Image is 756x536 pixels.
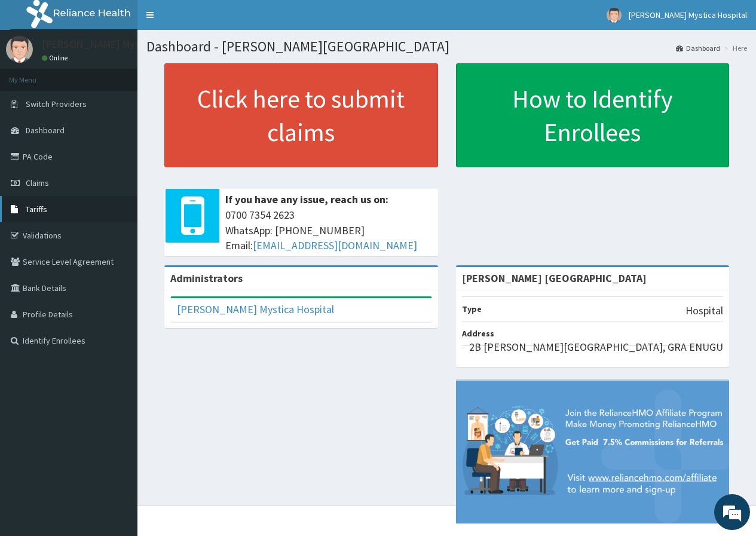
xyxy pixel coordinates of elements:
[26,204,47,215] span: Tariffs
[607,8,622,23] img: User Image
[462,271,647,285] strong: [PERSON_NAME] [GEOGRAPHIC_DATA]
[462,304,482,314] b: Type
[685,303,723,318] p: Hospital
[26,125,65,136] span: Dashboard
[456,381,730,523] img: provider-team-banner.png
[26,177,49,188] span: Claims
[26,99,87,109] span: Switch Providers
[177,302,334,316] a: [PERSON_NAME] Mystica Hospital
[225,207,432,253] span: 0700 7354 2623 WhatsApp: [PHONE_NUMBER] Email:
[146,39,747,54] h1: Dashboard - [PERSON_NAME][GEOGRAPHIC_DATA]
[225,192,388,206] b: If you have any issue, reach us on:
[164,63,438,167] a: Click here to submit claims
[469,339,723,355] p: 2B [PERSON_NAME][GEOGRAPHIC_DATA], GRA ENUGU
[676,43,720,53] a: Dashboard
[462,328,494,339] b: Address
[253,238,417,252] a: [EMAIL_ADDRESS][DOMAIN_NAME]
[170,271,243,285] b: Administrators
[42,54,71,62] a: Online
[721,43,747,53] li: Here
[6,36,33,63] img: User Image
[42,39,200,50] p: [PERSON_NAME] Mystica Hospital
[629,10,747,20] span: [PERSON_NAME] Mystica Hospital
[456,63,730,167] a: How to Identify Enrollees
